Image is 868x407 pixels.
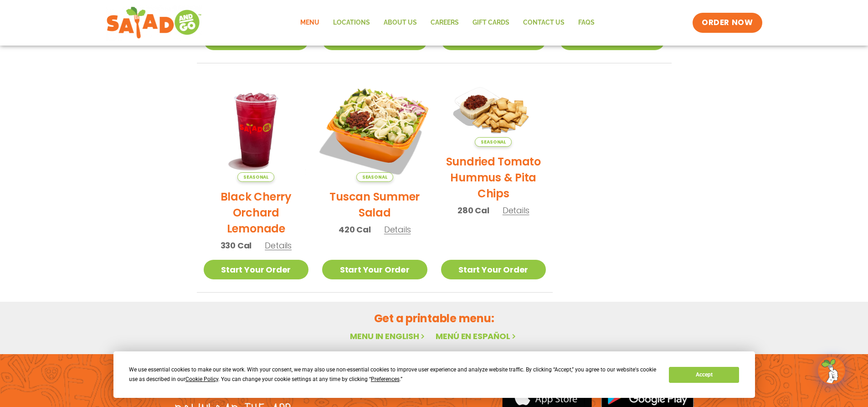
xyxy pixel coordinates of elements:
[571,12,601,33] a: FAQs
[293,12,326,33] a: Menu
[503,205,529,216] span: Details
[322,189,427,221] h2: Tuscan Summer Salad
[106,5,202,41] img: new-SAG-logo-768×292
[350,330,426,342] a: Menu in English
[441,154,546,201] h2: Sundried Tomato Hummus & Pita Chips
[516,12,571,33] a: Contact Us
[441,77,546,147] img: Product photo for Sundried Tomato Hummus & Pita Chips
[197,310,672,326] h2: Get a printable menu:
[693,13,762,33] a: ORDER NOW
[441,260,546,279] a: Start Your Order
[436,330,518,342] a: Menú en español
[475,137,512,147] span: Seasonal
[237,172,274,182] span: Seasonal
[265,240,292,251] span: Details
[204,77,309,182] img: Product photo for Black Cherry Orchard Lemonade
[669,367,739,383] button: Accept
[185,376,218,382] span: Cookie Policy
[339,223,371,236] span: 420 Cal
[313,67,437,191] img: Product photo for Tuscan Summer Salad
[204,189,309,237] h2: Black Cherry Orchard Lemonade
[466,12,516,33] a: GIFT CARDS
[424,12,466,33] a: Careers
[371,376,400,382] span: Preferences
[356,172,393,182] span: Seasonal
[377,12,424,33] a: About Us
[819,358,844,383] img: wpChatIcon
[293,12,601,33] nav: Menu
[702,17,753,28] span: ORDER NOW
[113,351,755,398] div: Cookie Consent Prompt
[129,365,658,384] div: We use essential cookies to make our site work. With your consent, we may also use non-essential ...
[384,224,411,235] span: Details
[457,204,489,216] span: 280 Cal
[322,260,427,279] a: Start Your Order
[221,239,252,252] span: 330 Cal
[204,260,309,279] a: Start Your Order
[326,12,377,33] a: Locations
